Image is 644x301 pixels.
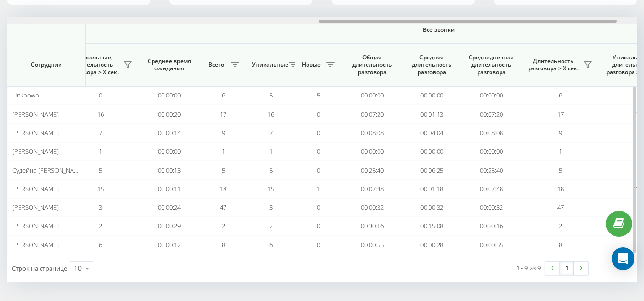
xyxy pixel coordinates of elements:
span: [PERSON_NAME] [12,147,59,155]
td: 00:01:13 [402,105,461,123]
div: 10 [74,263,82,273]
span: Строк на странице [12,264,67,272]
td: 00:00:24 [140,198,199,217]
span: Новые [299,61,323,68]
td: 00:00:00 [140,142,199,161]
span: 2 [269,222,273,230]
span: Судейна [PERSON_NAME] [12,166,84,175]
span: 2 [222,222,225,230]
span: 5 [269,166,273,175]
span: 0 [99,91,102,99]
span: Средняя длительность разговора [409,54,454,76]
span: 7 [269,128,273,137]
span: 1 [559,147,562,155]
td: 00:08:08 [342,124,402,142]
td: 00:07:48 [342,180,402,198]
span: 0 [317,166,320,175]
span: Длительность разговора > Х сек. [526,58,581,72]
td: 00:00:32 [342,198,402,217]
td: 00:00:00 [342,142,402,161]
span: 0 [317,128,320,137]
td: 00:25:40 [461,161,521,179]
td: 00:00:00 [402,142,461,161]
td: 00:08:08 [461,124,521,142]
div: 1 - 9 из 9 [516,263,541,272]
span: 8 [222,241,225,249]
td: 00:00:00 [461,142,521,161]
span: 9 [559,128,562,137]
td: 00:00:28 [402,236,461,254]
span: 6 [222,91,225,99]
td: 00:00:00 [402,86,461,105]
td: 00:00:00 [461,86,521,105]
span: [PERSON_NAME] [12,128,59,137]
span: 5 [559,166,562,175]
span: 0 [317,222,320,230]
span: Среднедневная длительность разговора [469,54,514,76]
span: 1 [317,184,320,193]
span: 47 [557,203,564,212]
td: 00:00:00 [140,86,199,105]
span: Уникальные, длительность разговора > Х сек. [66,54,121,76]
a: 1 [560,262,574,275]
span: Сотрудник [15,61,77,68]
span: 1 [99,147,102,155]
td: 00:25:40 [342,161,402,179]
td: 00:15:08 [402,217,461,235]
td: 00:30:16 [342,217,402,235]
span: 2 [99,222,102,230]
span: 6 [269,241,273,249]
span: [PERSON_NAME] [12,110,59,118]
td: 00:01:18 [402,180,461,198]
div: Open Intercom Messenger [612,247,634,270]
td: 00:00:11 [140,180,199,198]
span: 0 [317,147,320,155]
span: 15 [267,184,274,193]
td: 00:30:16 [461,217,521,235]
span: 3 [269,203,273,212]
td: 00:00:20 [140,105,199,123]
span: 0 [317,203,320,212]
td: 00:00:13 [140,161,199,179]
td: 00:00:14 [140,124,199,142]
td: 00:00:32 [461,198,521,217]
span: 5 [222,166,225,175]
td: 00:00:12 [140,236,199,254]
span: 18 [557,184,564,193]
span: 16 [97,110,104,118]
td: 00:07:20 [342,105,402,123]
td: 00:06:25 [402,161,461,179]
span: 18 [220,184,226,193]
span: 17 [557,110,564,118]
span: 2 [559,222,562,230]
td: 00:07:48 [461,180,521,198]
span: 5 [269,91,273,99]
span: 6 [559,91,562,99]
span: Всего [204,61,228,68]
span: 16 [267,110,274,118]
span: 15 [97,184,104,193]
td: 00:04:04 [402,124,461,142]
span: Unknown [12,91,39,99]
span: Общая длительность разговора [349,54,395,76]
span: 47 [220,203,226,212]
td: 00:00:55 [461,236,521,254]
td: 00:00:55 [342,236,402,254]
span: [PERSON_NAME] [12,222,59,230]
td: 00:00:00 [342,86,402,105]
span: 5 [99,166,102,175]
span: 3 [99,203,102,212]
span: 1 [269,147,273,155]
span: Уникальные [252,61,286,68]
span: 0 [317,241,320,249]
td: 00:00:32 [402,198,461,217]
span: 9 [222,128,225,137]
span: 7 [99,128,102,137]
span: 8 [559,241,562,249]
span: 1 [222,147,225,155]
td: 00:07:20 [461,105,521,123]
span: 5 [317,91,320,99]
span: Среднее время ожидания [147,58,192,72]
span: [PERSON_NAME] [12,184,59,193]
span: 0 [317,110,320,118]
